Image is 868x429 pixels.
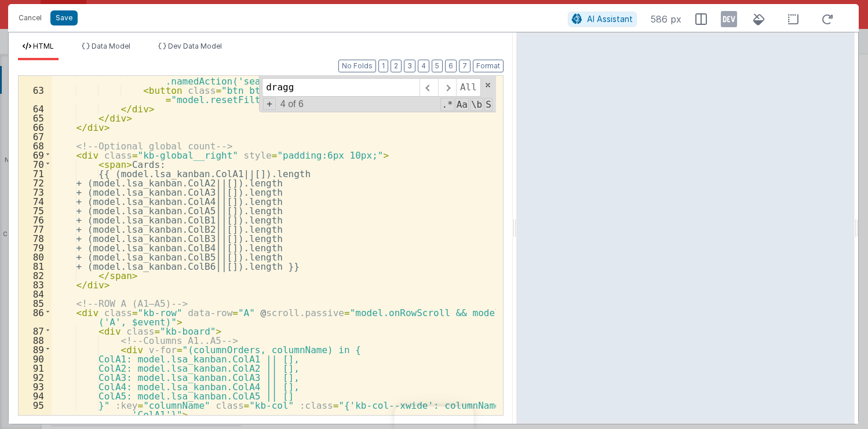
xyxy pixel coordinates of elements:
div: 79 [19,243,52,252]
span: 4 of 6 [276,99,308,109]
div: 62 [19,67,52,85]
span: Data Model [92,42,130,50]
button: 3 [404,60,415,72]
button: 6 [445,60,457,72]
div: 84 [19,289,52,298]
span: CaseSensitive Search [455,98,469,111]
span: AI Assistant [587,14,633,24]
div: 64 [19,104,52,113]
div: 81 [19,261,52,270]
div: 77 [19,224,52,233]
button: 2 [391,60,402,72]
div: 68 [19,141,52,150]
div: 75 [19,206,52,215]
div: 78 [19,233,52,243]
button: AI Assistant [568,12,637,27]
div: 72 [19,178,52,187]
div: 82 [19,270,52,280]
span: Dev Data Model [168,42,222,50]
div: 63 [19,85,52,104]
span: HTML [33,42,54,50]
div: 90 [19,354,52,363]
span: Alt-Enter [456,78,481,97]
div: 95 [19,400,52,419]
div: 93 [19,382,52,391]
div: 80 [19,252,52,261]
div: 74 [19,196,52,206]
span: RegExp Search [440,98,454,111]
div: 73 [19,187,52,196]
span: Search In Selection [484,98,493,111]
div: 94 [19,391,52,400]
button: Cancel [13,10,48,26]
div: 66 [19,122,52,131]
button: Save [50,10,78,25]
button: 4 [418,60,429,72]
div: 87 [19,326,52,335]
div: 83 [19,280,52,289]
div: 85 [19,298,52,307]
div: 69 [19,150,52,159]
button: 7 [459,60,471,72]
div: 91 [19,363,52,372]
span: Toggel Replace mode [263,98,276,110]
button: 5 [432,60,443,72]
div: 71 [19,168,52,178]
div: 86 [19,307,52,326]
div: 70 [19,159,52,168]
span: 586 px [651,12,681,26]
button: No Folds [338,60,376,72]
div: 92 [19,372,52,382]
div: 76 [19,215,52,224]
button: Format [473,60,504,72]
div: 88 [19,335,52,344]
div: 67 [19,131,52,141]
span: Whole Word Search [470,98,483,111]
div: 89 [19,344,52,354]
div: 65 [19,113,52,122]
button: 1 [378,60,388,72]
input: Search for [262,78,420,97]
